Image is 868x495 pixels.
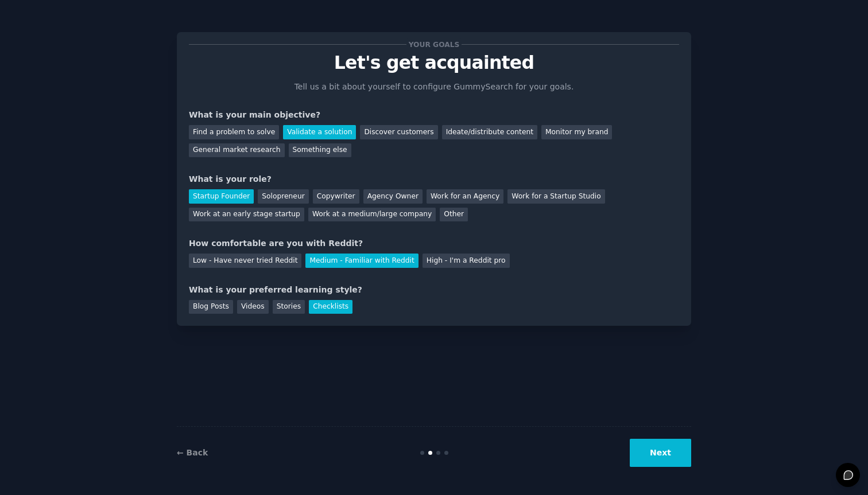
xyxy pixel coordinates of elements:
[237,300,269,314] div: Videos
[363,189,423,204] div: Agency Owner
[189,125,279,139] div: Find a problem to solve
[177,448,208,457] a: ← Back
[189,237,679,250] div: How comfortable are you with Reddit?
[440,208,468,222] div: Other
[289,81,579,93] p: Tell us a bit about yourself to configure GummySearch for your goals.
[309,300,352,314] div: Checklists
[189,254,301,268] div: Low - Have never tried Reddit
[189,173,679,185] div: What is your role?
[273,300,305,314] div: Stories
[406,38,462,50] span: Your goals
[305,254,418,268] div: Medium - Familiar with Reddit
[313,189,359,204] div: Copywriter
[360,125,437,139] div: Discover customers
[630,439,691,467] button: Next
[423,254,510,268] div: High - I'm a Reddit pro
[189,109,679,121] div: What is your main objective?
[308,208,436,222] div: Work at a medium/large company
[427,189,503,204] div: Work for an Agency
[442,125,537,139] div: Ideate/distribute content
[189,284,679,296] div: What is your preferred learning style?
[507,189,604,204] div: Work for a Startup Studio
[289,143,351,158] div: Something else
[258,189,308,204] div: Solopreneur
[189,53,679,73] p: Let's get acquainted
[189,208,304,222] div: Work at an early stage startup
[189,189,254,204] div: Startup Founder
[541,125,612,139] div: Monitor my brand
[189,143,285,158] div: General market research
[189,300,233,314] div: Blog Posts
[283,125,356,139] div: Validate a solution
